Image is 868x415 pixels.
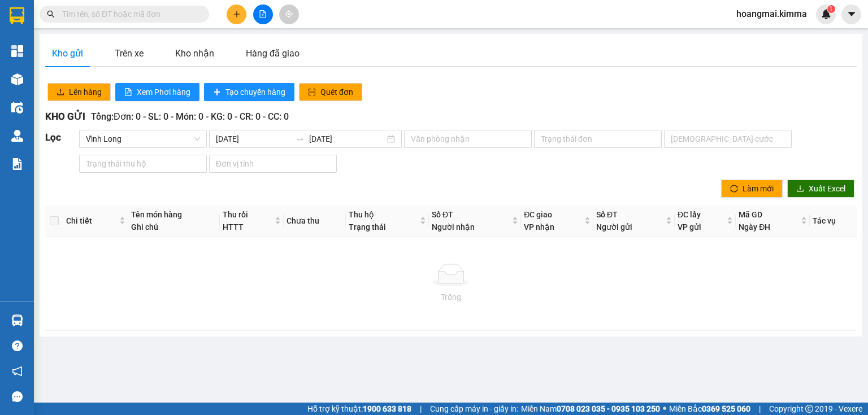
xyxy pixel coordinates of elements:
button: plus [227,5,246,24]
img: warehouse-icon [11,102,23,113]
span: Quét đơn [320,86,353,98]
span: Cung cấp máy in - giấy in: [430,403,518,415]
span: to [296,134,305,143]
input: Ngày kết thúc [309,133,385,145]
input: Tìm tên, số ĐT hoặc mã đơn [62,8,196,20]
button: plusTạo chuyến hàng [204,83,294,101]
button: caret-down [841,5,861,24]
span: Tổng: Đơn: 0 - SL: 0 - Món: 0 - KG: 0 - CR: 0 - CC: 0 [91,111,289,122]
span: Trạng thái [349,222,386,231]
span: Số ĐT [596,210,618,219]
span: ĐC giao [524,210,552,219]
span: 1 [829,5,833,13]
strong: 0369 525 060 [702,404,750,413]
span: Ngày ĐH [739,222,770,231]
span: swap-right [296,134,305,143]
input: Ngày bắt đầu [216,133,292,145]
span: Miền Bắc [669,403,750,415]
button: uploadLên hàng [47,83,111,101]
span: caret-down [847,9,857,19]
span: copyright [805,405,813,413]
div: Chưa thu [287,215,343,227]
img: dashboard-icon [11,45,23,57]
span: plus [233,10,241,18]
span: Người gửi [596,222,632,231]
img: logo-vxr [10,7,24,24]
span: upload [57,88,64,97]
div: Trên xe [115,46,144,60]
span: Số ĐT [432,210,453,219]
span: notification [12,366,23,377]
span: Vĩnh Long [86,130,200,147]
span: VP gửi [678,222,701,231]
span: aim [285,10,293,18]
img: warehouse-icon [11,314,23,326]
span: Miền Nam [521,403,660,415]
span: Chi tiết [66,215,117,227]
span: Thu hộ [349,210,374,219]
span: | [759,403,761,415]
span: message [12,391,23,402]
button: syncLàm mới [721,180,783,198]
div: Kho gửi [52,46,83,60]
span: file-text [124,88,132,97]
button: downloadXuất Excel [787,180,854,198]
span: Người nhận [432,222,475,231]
span: scan [308,88,316,97]
div: Trống [54,291,848,303]
span: Lên hàng [69,86,102,98]
button: scanQuét đơn [299,83,362,101]
img: warehouse-icon [11,130,23,142]
div: Hàng đã giao [246,46,300,60]
button: aim [279,5,299,24]
span: ĐC lấy [678,210,701,219]
span: Hỗ trợ kỹ thuật: [307,403,411,415]
span: file-add [259,10,267,18]
span: question-circle [12,340,23,351]
span: | [420,403,422,415]
span: ⚪️ [663,407,666,411]
span: Làm mới [743,182,774,195]
span: HTTT [223,222,244,231]
strong: 1900 633 818 [363,404,411,413]
span: Tạo chuyến hàng [225,86,285,98]
img: icon-new-feature [821,9,831,19]
strong: 0708 023 035 - 0935 103 250 [557,404,660,413]
button: file-textXem Phơi hàng [115,83,199,101]
span: Xem Phơi hàng [137,86,190,98]
div: Kho nhận [175,46,214,60]
span: VP nhận [524,222,554,231]
span: sync [730,185,738,194]
button: file-add [253,5,273,24]
span: Thu rồi [223,210,248,219]
span: KHO GỬI [45,111,85,122]
sup: 1 [827,5,835,13]
span: plus [213,88,221,97]
div: Tên món hàng Ghi chú [131,208,217,233]
span: Lọc [45,132,61,143]
th: Tác vụ [810,206,857,237]
span: Mã GD [739,210,762,219]
span: search [47,10,55,18]
img: solution-icon [11,158,23,170]
span: hoangmai.kimma [727,7,816,21]
img: warehouse-icon [11,73,23,85]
